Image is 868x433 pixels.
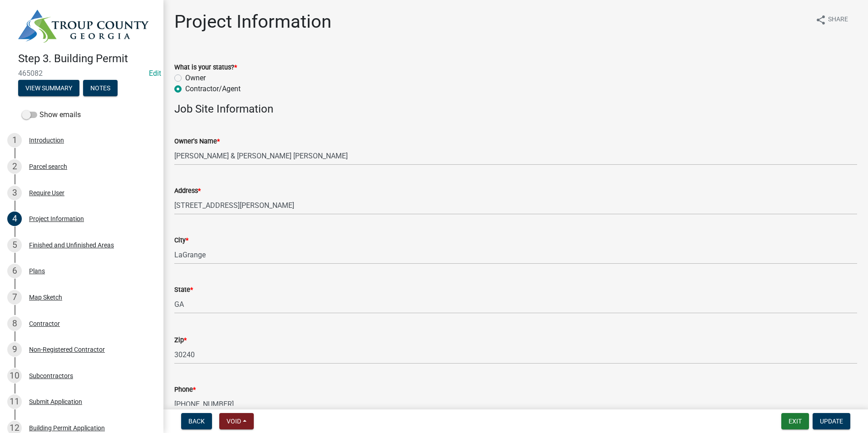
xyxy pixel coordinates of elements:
div: Plans [29,268,45,274]
h4: Job Site Information [174,103,857,116]
div: 7 [7,290,22,305]
div: 8 [7,316,22,331]
span: Update [820,418,843,425]
label: What is your status? [174,64,237,71]
div: 9 [7,342,22,357]
div: Introduction [29,137,64,143]
wm-modal-confirm: Summary [18,85,79,92]
h1: Project Information [174,11,331,33]
i: share [815,15,826,25]
div: Map Sketch [29,294,62,300]
div: Subcontractors [29,373,73,379]
div: 4 [7,212,22,226]
label: State [174,287,193,293]
div: Submit Application [29,399,82,405]
div: Building Permit Application [29,425,105,431]
wm-modal-confirm: Notes [83,85,118,92]
span: Share [828,15,848,25]
span: Back [188,418,205,425]
h4: Step 3. Building Permit [18,52,156,65]
a: Edit [149,69,161,78]
div: 5 [7,238,22,252]
button: View Summary [18,80,79,96]
div: Finished and Unfinished Areas [29,242,114,248]
div: Contractor [29,320,60,327]
label: Phone [174,387,196,393]
label: Zip [174,337,187,344]
div: 11 [7,394,22,409]
label: Owner's Name [174,138,220,145]
button: Void [219,413,254,429]
div: 2 [7,159,22,174]
label: Address [174,188,201,194]
div: Project Information [29,216,84,222]
button: Update [813,413,850,429]
span: Void [227,418,241,425]
span: 465082 [18,69,145,78]
div: Require User [29,190,64,196]
div: 3 [7,186,22,200]
label: City [174,237,188,244]
button: Back [181,413,212,429]
div: Non-Registered Contractor [29,346,105,353]
img: Troup County, Georgia [18,10,149,43]
div: 1 [7,133,22,148]
wm-modal-confirm: Edit Application Number [149,69,161,78]
button: shareShare [808,11,855,29]
label: Show emails [22,109,81,120]
button: Notes [83,80,118,96]
button: Exit [781,413,809,429]
label: Contractor/Agent [185,84,241,94]
label: Owner [185,73,206,84]
div: Parcel search [29,163,67,170]
div: 10 [7,369,22,383]
div: 6 [7,264,22,278]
